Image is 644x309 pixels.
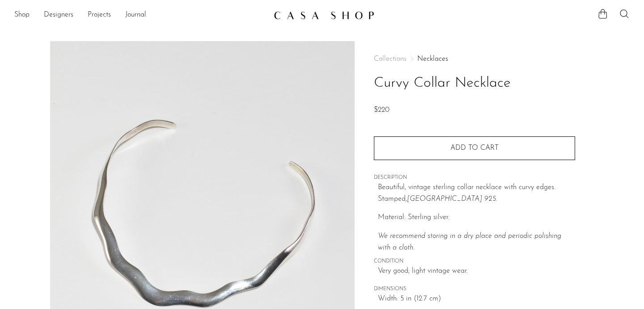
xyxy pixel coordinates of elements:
[374,174,575,182] span: DESCRIPTION
[378,266,575,277] span: Very good; light vintage wear.
[374,136,575,160] button: Add to cart
[14,8,267,23] ul: NEW HEADER MENU
[14,8,267,23] nav: Desktop navigation
[450,144,499,152] span: Add to cart
[374,72,575,95] h1: Curvy Collar Necklace
[378,182,575,205] p: Beautiful, vintage sterling collar necklace with curvy edges. Stamped,
[374,55,575,63] nav: Breadcrumbs
[14,9,30,21] a: Shop
[407,195,497,203] em: [GEOGRAPHIC_DATA] 925.
[374,258,575,266] span: CONDITION
[378,293,575,305] span: Width: 5 in (12.7 cm)
[125,9,146,21] a: Journal
[374,106,390,114] span: $220
[378,212,575,224] p: Material: Sterling silver.
[417,55,448,63] a: Necklaces
[374,55,407,63] span: Collections
[374,285,575,293] span: DIMENSIONS
[378,233,561,251] i: We recommend storing in a dry place and periodic polishing with a cloth.
[88,9,111,21] a: Projects
[44,9,73,21] a: Designers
